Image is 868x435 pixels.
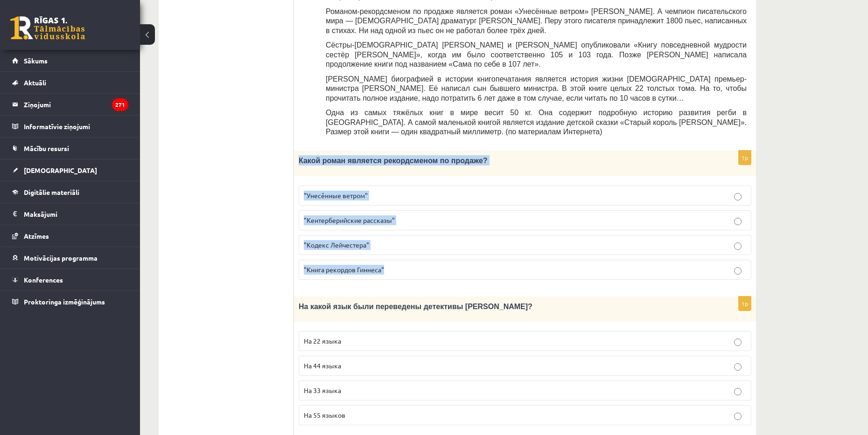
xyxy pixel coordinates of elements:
[24,56,48,65] span: Sākums
[304,191,368,200] span: "Унесённые ветром"
[24,144,69,152] span: Mācību resursi
[734,413,742,420] input: На 55 языков
[304,265,384,274] span: "Книга рекордов Гиннеса"
[326,75,747,102] span: [PERSON_NAME] биографией в истории книгопечатания является история жизни [DEMOGRAPHIC_DATA] премь...
[12,269,128,290] a: Konferences
[734,193,742,200] input: "Унесённые ветром"
[734,267,742,275] input: "Книга рекордов Гиннеса"
[12,94,128,115] a: Ziņojumi271
[304,361,341,370] span: На 44 языка
[734,338,742,346] input: На 22 языка
[304,241,369,249] span: "Кодекс Лейчестера"
[734,218,742,225] input: "Кентерберийские рассказы"
[12,72,128,93] a: Aktuāli
[12,203,128,225] a: Maksājumi
[304,411,345,419] span: На 55 языков
[738,296,751,311] p: 1p
[24,276,63,284] span: Konferences
[10,16,85,40] a: Rīgas 1. Tālmācības vidusskola
[304,337,341,345] span: На 22 языка
[12,247,128,269] a: Motivācijas programma
[326,41,747,68] span: Сёстры-[DEMOGRAPHIC_DATA] [PERSON_NAME] и [PERSON_NAME] опубликовали «Книгу повседневной мудрости...
[12,291,128,312] a: Proktoringa izmēģinājums
[24,94,128,115] legend: Ziņojumi
[12,181,128,203] a: Digitālie materiāli
[112,98,128,111] i: 271
[24,166,97,174] span: [DEMOGRAPHIC_DATA]
[24,254,98,262] span: Motivācijas programma
[12,116,128,137] a: Informatīvie ziņojumi
[12,50,128,71] a: Sākums
[24,203,128,225] legend: Maksājumi
[304,216,395,224] span: "Кентерберийские рассказы"
[734,242,742,250] input: "Кодекс Лейчестера"
[24,297,105,306] span: Proktoringa izmēģinājums
[24,78,46,87] span: Aktuāli
[734,388,742,395] input: На 33 языка
[24,116,128,137] legend: Informatīvie ziņojumi
[299,303,532,311] span: На какой язык были переведены детективы [PERSON_NAME]?
[738,150,751,165] p: 1p
[24,232,49,240] span: Atzīmes
[299,157,488,165] span: Какой роман является рекордсменом по продаже?
[734,363,742,371] input: На 44 языка
[12,225,128,247] a: Atzīmes
[12,138,128,159] a: Mācību resursi
[12,159,128,181] a: [DEMOGRAPHIC_DATA]
[304,386,341,394] span: На 33 языка
[326,109,747,136] span: Одна из самых тяжёлых книг в мире весит 50 кг. Она содержит подробную историю развития регби в [G...
[326,7,747,35] span: Романом-рекордсменом по продаже является роман «Унесённые ветром» [PERSON_NAME]. А чемпион писате...
[24,188,79,196] span: Digitālie materiāli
